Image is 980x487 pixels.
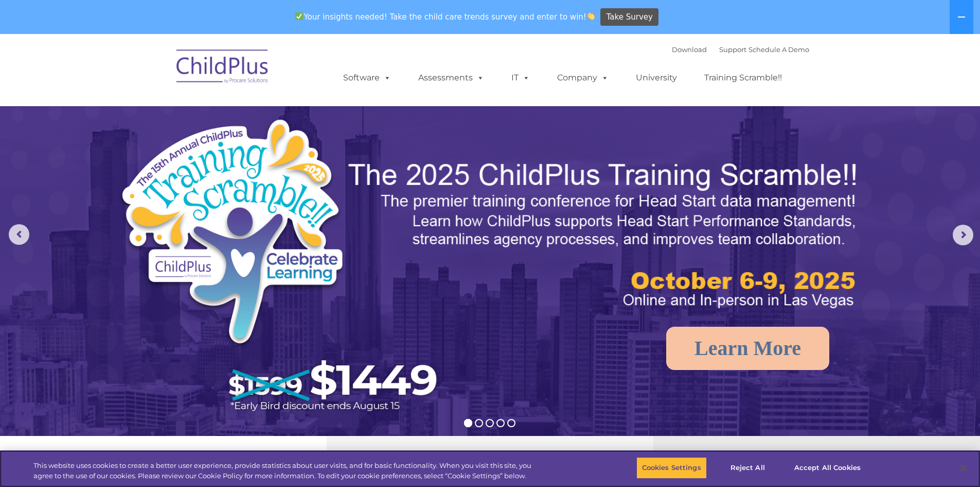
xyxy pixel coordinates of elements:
a: Learn More [666,327,829,370]
a: Company [547,68,619,88]
a: Schedule A Demo [749,45,809,54]
span: Take Survey [607,8,653,26]
img: ✅ [295,12,303,20]
button: Accept All Cookies [789,457,866,479]
img: 👏 [587,12,595,20]
button: Reject All [716,457,780,479]
a: IT [501,68,540,88]
a: Assessments [408,68,494,88]
a: Software [333,68,401,88]
button: Close [952,457,975,479]
font: | [672,45,809,54]
div: This website uses cookies to create a better user experience, provide statistics about user visit... [33,461,539,481]
span: Phone number [143,110,187,118]
img: ChildPlus by Procare Solutions [171,42,274,94]
a: University [626,68,687,88]
a: Support [719,45,746,54]
a: Training Scramble!! [694,68,792,88]
span: Your insights needed! Take the child care trends survey and enter to win! [291,7,599,27]
a: Download [672,45,707,54]
a: Take Survey [600,8,658,26]
span: Last name [143,68,174,76]
button: Cookies Settings [636,457,707,479]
